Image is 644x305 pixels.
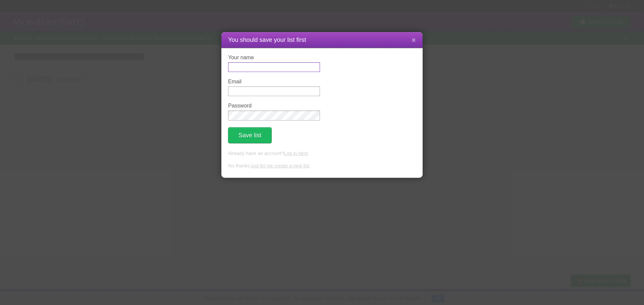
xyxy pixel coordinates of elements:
label: Your name [228,55,320,61]
p: Already have an account? . [228,150,416,157]
a: just let me create a new list [251,163,310,168]
a: Log in here [284,151,308,156]
p: No thanks, . [228,162,416,170]
label: Email [228,79,320,85]
h1: You should save your list first [228,35,416,45]
button: Save list [228,127,272,143]
label: Password [228,103,320,109]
